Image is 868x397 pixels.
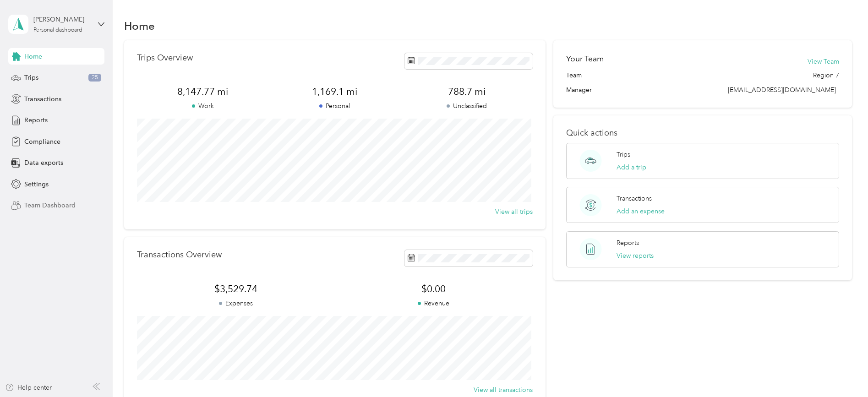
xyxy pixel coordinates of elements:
[124,21,155,31] h1: Home
[88,74,101,82] span: 25
[269,85,401,98] span: 1,169.1 mi
[817,346,868,397] iframe: Everlance-gr Chat Button Frame
[24,73,38,82] span: Trips
[728,86,836,94] span: [EMAIL_ADDRESS][DOMAIN_NAME]
[566,71,582,80] span: Team
[137,101,269,111] p: Work
[335,283,533,295] span: $0.00
[617,251,654,261] button: View reports
[24,94,61,104] span: Transactions
[566,53,604,65] h2: Your Team
[137,283,335,295] span: $3,529.74
[401,101,533,111] p: Unclassified
[813,71,839,80] span: Region 7
[137,299,335,308] p: Expenses
[24,201,76,210] span: Team Dashboard
[137,85,269,98] span: 8,147.77 mi
[24,137,60,147] span: Compliance
[269,101,401,111] p: Personal
[474,385,533,395] button: View all transactions
[335,299,533,308] p: Revenue
[24,115,48,125] span: Reports
[617,150,630,159] p: Trips
[617,238,639,248] p: Reports
[808,57,839,66] button: View Team
[617,207,665,216] button: Add an expense
[5,383,52,392] button: Help center
[617,163,646,172] button: Add a trip
[33,27,82,33] div: Personal dashboard
[137,250,222,260] p: Transactions Overview
[401,85,533,98] span: 788.7 mi
[33,15,91,24] div: [PERSON_NAME]
[24,179,49,189] span: Settings
[495,207,533,217] button: View all trips
[24,158,63,168] span: Data exports
[566,85,592,95] span: Manager
[566,128,839,138] p: Quick actions
[24,52,42,61] span: Home
[617,194,652,203] p: Transactions
[137,53,193,63] p: Trips Overview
